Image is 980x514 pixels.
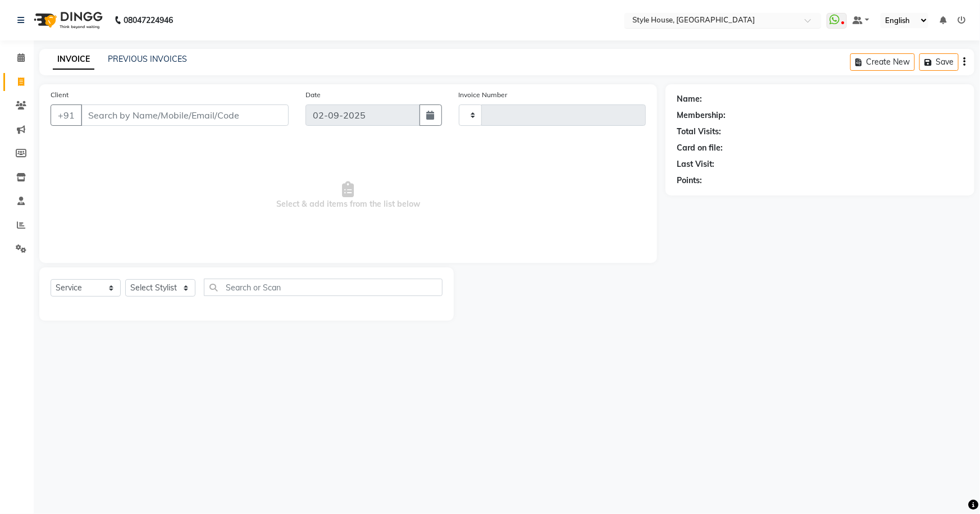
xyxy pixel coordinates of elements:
[677,158,714,170] div: Last Visit:
[677,126,721,138] div: Total Visits:
[677,175,702,187] div: Points:
[124,4,173,36] b: 08047224946
[108,54,187,64] a: PREVIOUS INVOICES
[306,90,321,100] label: Date
[51,90,69,100] label: Client
[29,4,106,36] img: logo
[677,110,726,121] div: Membership:
[677,93,702,105] div: Name:
[81,104,289,126] input: Search by Name/Mobile/Email/Code
[919,53,959,71] button: Save
[677,142,723,154] div: Card on file:
[53,49,94,70] a: INVOICE
[850,53,915,71] button: Create New
[204,279,443,296] input: Search or Scan
[51,139,646,252] span: Select & add items from the list below
[51,104,82,126] button: +91
[459,90,508,100] label: Invoice Number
